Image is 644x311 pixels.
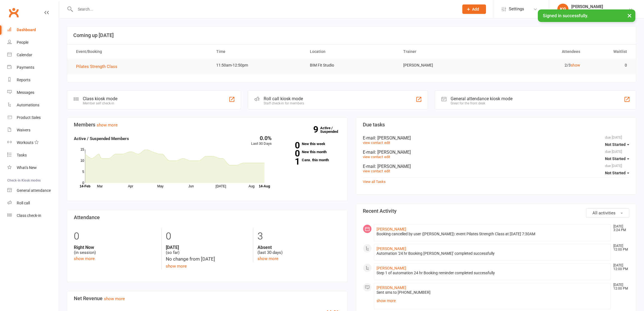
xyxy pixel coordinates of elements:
h3: Due tasks [363,122,630,128]
div: Tasks [17,153,27,157]
td: 0 [585,59,632,72]
th: Time [211,45,305,59]
a: Roll call [7,197,59,209]
a: People [7,36,59,49]
a: show more [376,297,609,305]
a: [PERSON_NAME] [376,246,406,251]
th: Attendees [492,45,585,59]
h3: Members [74,122,341,128]
td: 2/3 [492,59,585,72]
a: show more [257,256,278,261]
a: 0New this week [280,142,341,146]
button: All activities [586,208,629,218]
a: edit [384,155,390,159]
strong: 1 [280,157,300,166]
a: 0New this month [280,150,341,154]
td: 11:50am-12:50pm [211,59,305,72]
div: Step 1 of automation 24 hr Booking reminder completed successfully [376,271,609,275]
span: : [PERSON_NAME] [375,164,411,169]
div: Workouts [17,140,33,145]
span: Settings [509,3,524,15]
strong: Active / Suspended Members [74,136,129,141]
div: What's New [17,165,37,170]
strong: 9 [313,125,320,134]
a: Product Sales [7,111,59,124]
span: : [PERSON_NAME] [375,150,411,155]
input: Search... [74,5,455,13]
a: edit [384,141,390,145]
div: E-mail [363,150,630,155]
time: [DATE] 12:00 PM [611,264,629,271]
h3: Coming up [DATE] [73,33,630,38]
td: BIM Fit Studio [305,59,398,72]
a: Calendar [7,49,59,61]
div: E-mail [363,164,630,169]
span: Not Started [605,171,626,175]
th: Waitlist [585,45,632,59]
time: [DATE] 12:00 PM [611,244,629,251]
div: Waivers [17,128,30,132]
div: Automations [17,103,39,107]
th: Location [305,45,398,59]
a: Messages [7,86,59,99]
button: Pilates Strength Class [76,63,121,70]
strong: Absent [257,245,341,250]
h3: Net Revenue [74,296,341,301]
th: Event/Booking [71,45,211,59]
div: Staff check-in for members [264,101,304,105]
a: view contact [363,155,383,159]
span: : [PERSON_NAME] [375,135,411,141]
div: Last 30 Days [251,135,272,147]
div: Balance In Motion Physiotherapy [571,9,628,14]
div: [PERSON_NAME] [571,4,628,9]
strong: 0 [280,149,300,158]
div: (last 30 days) [257,245,341,255]
span: Pilates Strength Class [76,64,117,69]
a: Dashboard [7,24,59,36]
button: × [624,9,635,21]
div: Product Sales [17,115,41,120]
div: KG [557,4,568,15]
div: Class check-in [17,213,41,218]
div: (in session) [74,245,157,255]
a: [PERSON_NAME] [376,285,406,290]
div: Roll call [17,201,30,205]
span: Not Started [605,142,626,147]
div: 0 [74,228,157,245]
td: [PERSON_NAME] [398,59,492,72]
a: edit [384,169,390,173]
a: Class kiosk mode [7,209,59,222]
span: Sent sms to [PHONE_NUMBER] [376,290,431,295]
a: Payments [7,61,59,74]
span: Add [472,7,479,11]
div: 0 [166,228,249,245]
a: view contact [363,169,383,173]
strong: [DATE] [166,245,249,250]
div: Booking cancelled by user ([PERSON_NAME]): event Pilates Strength Class at [DATE] 7:30AM [376,232,609,236]
div: (so far) [166,245,249,255]
div: Messages [17,90,34,95]
div: 0.0% [251,135,272,141]
strong: Right Now [74,245,157,250]
div: Great for the front desk [451,101,512,105]
button: Add [462,4,486,14]
div: Class kiosk mode [83,96,117,101]
h3: Attendance [74,215,341,220]
div: Automation '24 hr Booking [PERSON_NAME]' completed successfully [376,251,609,256]
a: Clubworx [7,6,21,19]
a: 9Active / Suspended [320,122,345,138]
a: show more [166,264,187,269]
a: Waivers [7,124,59,136]
div: Reports [17,78,30,82]
a: Reports [7,74,59,86]
div: Payments [17,65,34,70]
a: view contact [363,141,383,145]
a: Tasks [7,149,59,161]
a: [PERSON_NAME] [376,227,406,231]
a: show more [104,296,125,301]
h3: Recent Activity [363,208,630,214]
button: Not Started [605,139,629,150]
div: Calendar [17,53,32,57]
a: What's New [7,161,59,174]
time: [DATE] 12:00 PM [611,283,629,290]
